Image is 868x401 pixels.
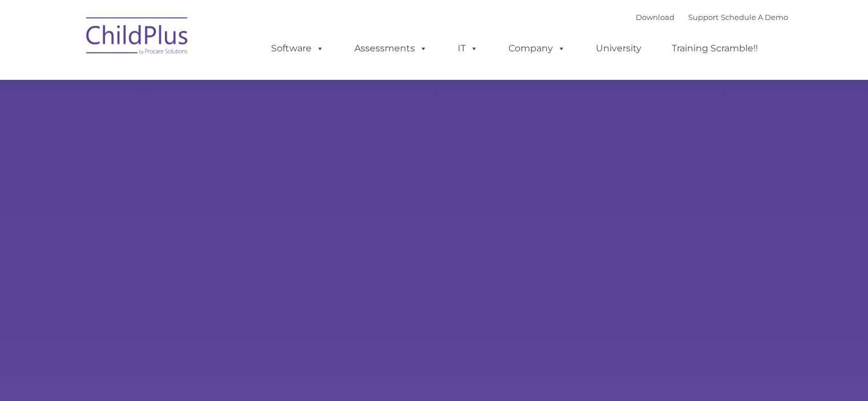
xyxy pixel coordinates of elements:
[497,37,577,60] a: Company
[446,37,490,60] a: IT
[636,13,788,22] font: |
[80,9,195,66] img: ChildPlus by Procare Solutions
[688,13,718,22] a: Support
[660,37,769,60] a: Training Scramble!!
[584,37,653,60] a: University
[343,37,439,60] a: Assessments
[260,37,336,60] a: Software
[721,13,788,22] a: Schedule A Demo
[636,13,675,22] a: Download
